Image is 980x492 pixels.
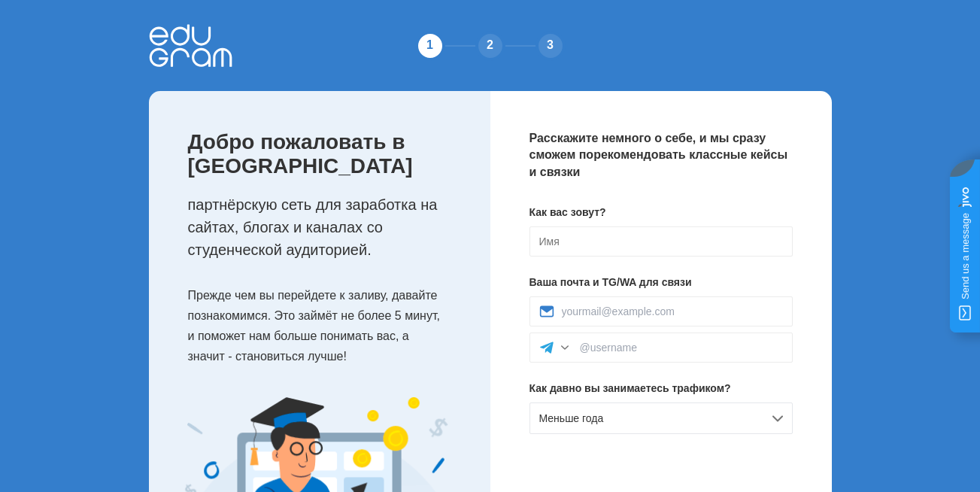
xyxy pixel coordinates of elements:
p: Добро пожаловать в [GEOGRAPHIC_DATA] [188,130,460,178]
input: Имя [529,226,793,257]
p: Ваша почта и TG/WA для связи [529,275,793,290]
p: Как давно вы занимаетесь трафиком? [529,381,793,396]
p: Прежде чем вы перейдете к заливу, давайте познакомимся. Это займёт не более 5 минут, и поможет на... [188,285,460,367]
div: 3 [536,31,566,61]
div: 1 [415,31,445,61]
div: 2 [475,31,505,61]
p: Расскажите немного о себе, и мы сразу сможем порекомендовать классные кейсы и связки [529,130,793,181]
p: партнёрскую сеть для заработка на сайтах, блогах и каналах со студенческой аудиторией. [188,193,460,261]
span: Меньше года [539,412,604,424]
input: @username [580,342,783,354]
p: Как вас зовут? [529,205,793,220]
input: yourmail@example.com [562,305,783,317]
